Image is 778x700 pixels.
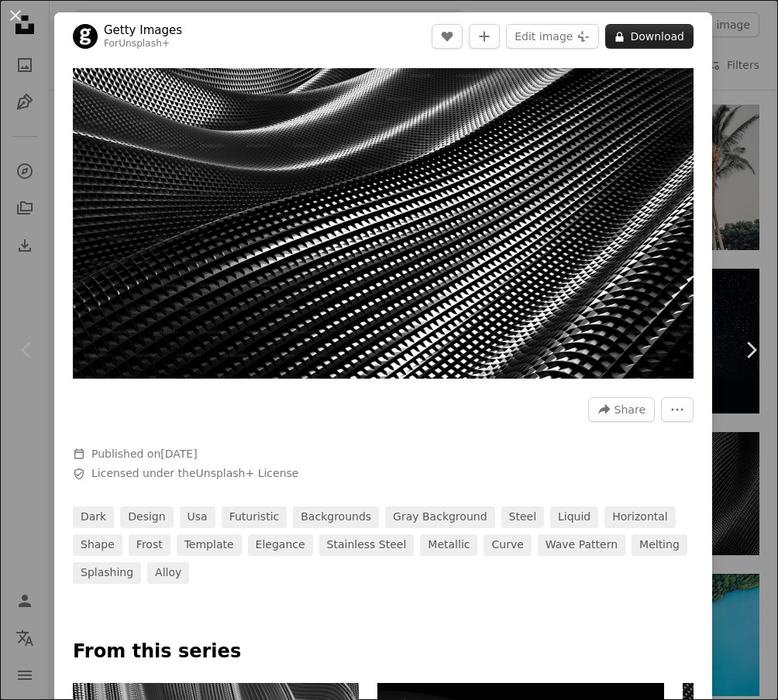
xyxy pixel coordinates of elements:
a: shape [73,534,122,556]
a: curve [484,534,531,556]
span: Published on [91,448,198,460]
button: Share this image [588,397,655,422]
button: Download [605,24,694,49]
p: From this series [73,640,694,664]
span: Share [614,398,645,421]
a: design [120,506,173,528]
div: For [104,38,182,50]
a: template [177,534,242,556]
a: usa [180,506,215,528]
a: wave pattern [538,534,625,556]
span: Licensed under the [91,466,298,482]
button: Like [432,24,463,49]
a: gray background [385,506,494,528]
a: Unsplash+ [119,38,170,49]
a: metallic [420,534,477,556]
button: Edit image [506,24,599,49]
a: dark [73,506,114,528]
a: splashing [73,562,141,584]
a: horizontal [604,506,675,528]
a: liquid [550,506,598,528]
a: Unsplash+ License [196,467,299,479]
a: alloy [147,562,189,584]
img: Go to Getty Images's profile [73,24,98,49]
a: elegance [248,534,313,556]
button: More Actions [661,397,694,422]
time: May 3, 2023 at 9:51:04 PM GMT+8 [160,448,197,460]
a: steel [501,506,545,528]
a: futuristic [222,506,287,528]
a: melting [632,534,687,556]
a: frost [129,534,170,556]
button: Zoom in on this image [73,68,694,379]
button: Add to Collection [469,24,500,49]
a: Getty Images [104,22,182,38]
a: Next [724,276,778,424]
a: backgrounds [293,506,379,528]
a: stainless steel [319,534,415,556]
img: Metallic abstract wavy liquid background. 3d render illustration [73,68,694,379]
